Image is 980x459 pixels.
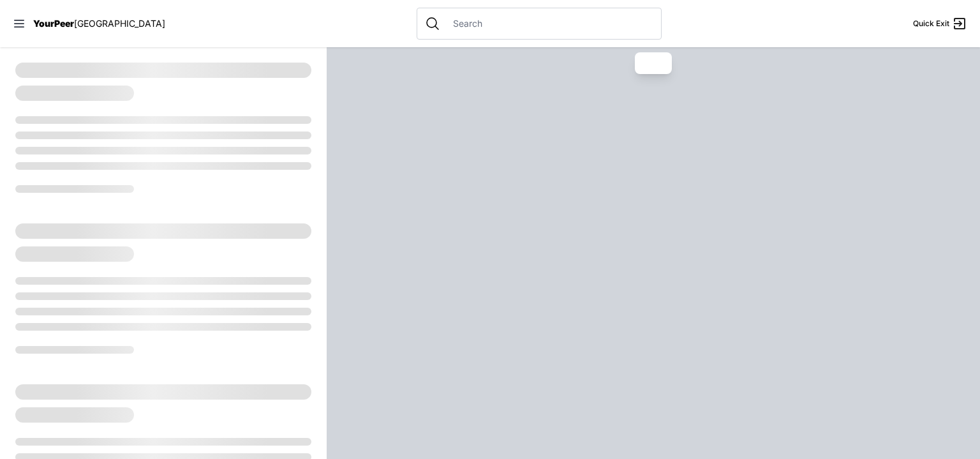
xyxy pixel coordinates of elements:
[913,16,967,31] a: Quick Exit
[74,18,165,29] span: [GEOGRAPHIC_DATA]
[445,17,653,30] input: Search
[33,18,74,29] span: YourPeer
[913,19,949,29] span: Quick Exit
[33,20,165,27] a: YourPeer[GEOGRAPHIC_DATA]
